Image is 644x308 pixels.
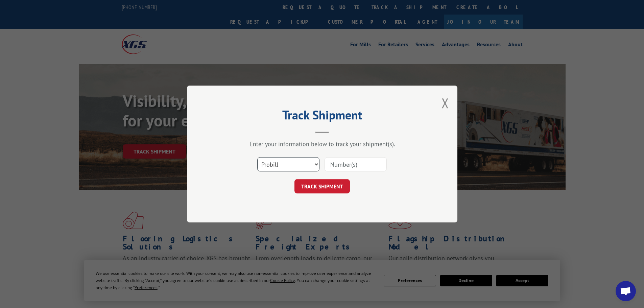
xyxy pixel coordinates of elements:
[221,140,424,148] div: Enter your information below to track your shipment(s).
[442,94,449,112] button: Close modal
[616,281,636,301] div: Open chat
[221,110,424,123] h2: Track Shipment
[325,157,387,171] input: Number(s)
[294,179,350,193] button: TRACK SHIPMENT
